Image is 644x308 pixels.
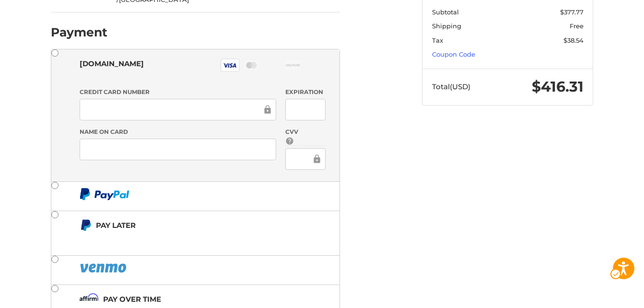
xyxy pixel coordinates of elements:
iframe: PayPal Message 1 [80,235,280,244]
label: CVV [285,128,325,146]
iframe: Google Iframe [603,277,644,308]
label: Credit Card Number [80,88,276,96]
label: Expiration [285,88,325,96]
span: Free [570,22,584,30]
span: $38.54 [563,36,584,44]
div: Pay Later [96,217,280,233]
img: PayPal icon [80,262,129,274]
h2: Payment [51,25,107,40]
div: [DOMAIN_NAME] [80,56,144,71]
label: Name on Card [80,128,276,136]
img: Affirm icon [80,293,99,305]
span: $377.77 [560,8,584,16]
span: Subtotal [432,8,459,16]
span: Tax [432,36,443,44]
span: $416.31 [532,78,584,95]
a: Coupon Code [432,50,475,58]
span: Total (USD) [432,82,470,91]
div: Pay over time [103,291,161,307]
img: PayPal icon [80,188,129,200]
span: Shipping [432,22,461,30]
img: Pay Later icon [80,219,92,231]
